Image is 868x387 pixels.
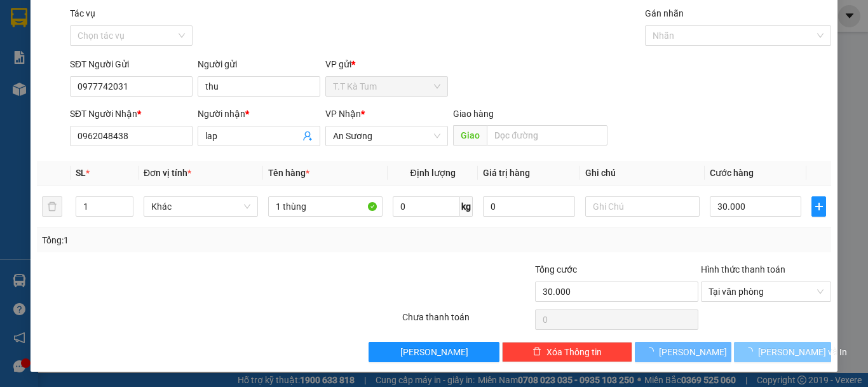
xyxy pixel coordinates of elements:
div: SĐT Người Gửi [70,57,193,71]
span: Đơn vị tính [144,168,191,178]
input: Dọc đường [487,125,607,146]
span: [PERSON_NAME] [659,345,727,359]
button: delete [42,196,62,217]
div: Chưa thanh toán [401,310,534,332]
span: SL [146,88,163,106]
span: VP Nhận [325,109,361,119]
div: SĐT Người Nhận [70,107,193,121]
span: Giá trị hàng [483,168,530,178]
div: Người nhận [198,107,320,121]
span: kg [460,196,473,217]
div: An Sương [121,11,224,26]
span: Tên hàng [268,168,309,178]
button: deleteXóa Thông tin [502,342,632,362]
span: CR : [10,68,29,81]
span: T.T Kà Tum [333,77,440,96]
input: 0 [483,196,574,217]
label: Hình thức thanh toán [701,264,785,275]
span: loading [744,347,758,356]
span: Tổng cước [535,264,577,275]
span: Nhận: [121,12,152,25]
span: An Sương [333,126,440,146]
span: [PERSON_NAME] [400,345,468,359]
span: Gửi: [11,12,31,25]
div: VP gửi [325,57,448,71]
input: VD: Bàn, Ghế [268,196,383,217]
span: Giao [453,125,487,146]
span: Cước hàng [710,168,754,178]
span: plus [812,201,825,212]
span: Khác [151,197,250,216]
input: Ghi Chú [585,196,700,217]
span: loading [645,347,659,356]
label: Tác vụ [70,8,95,18]
div: 0908217802 [121,41,224,59]
span: delete [532,347,541,357]
span: [PERSON_NAME] và In [758,345,847,359]
span: Định lượng [410,168,455,178]
div: Tên hàng: 1 THÙNG ( : 1 ) [11,90,224,105]
span: Xóa Thông tin [546,345,602,359]
span: user-add [302,131,313,141]
span: SL [76,168,86,178]
div: A8 [121,26,224,41]
span: Giao hàng [453,109,494,119]
button: [PERSON_NAME] [635,342,732,362]
div: Tổng: 1 [42,233,336,247]
div: SƠN [11,26,112,41]
label: Gán nhãn [645,8,684,18]
div: T.T Kà Tum [11,11,112,26]
div: 40.000 [10,67,114,82]
button: [PERSON_NAME] [369,342,499,362]
th: Ghi chú [580,161,705,186]
button: plus [811,196,826,217]
button: [PERSON_NAME] và In [734,342,831,362]
span: Tại văn phòng [709,282,824,301]
div: Người gửi [198,57,320,71]
div: 0387999456 [11,41,112,59]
